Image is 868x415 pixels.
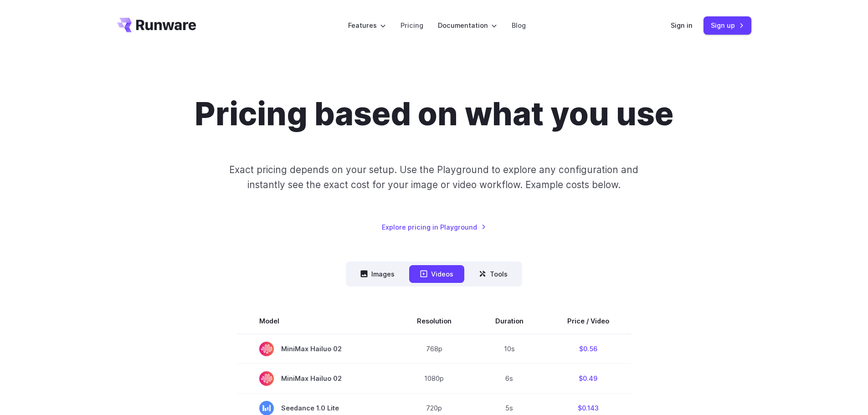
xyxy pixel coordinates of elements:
[671,20,693,31] a: Sign in
[438,20,497,31] label: Documentation
[473,308,545,334] th: Duration
[259,342,373,356] span: MiniMax Hailuo 02
[237,308,395,334] th: Model
[348,20,386,31] label: Features
[195,95,673,133] h1: Pricing based on what you use
[117,18,196,32] a: Go to /
[468,265,519,283] button: Tools
[395,334,473,364] td: 768p
[212,162,656,193] p: Exact pricing depends on your setup. Use the Playground to explore any configuration and instantl...
[545,308,631,334] th: Price / Video
[409,265,464,283] button: Videos
[349,265,406,283] button: Images
[259,371,373,386] span: MiniMax Hailuo 02
[473,364,545,393] td: 6s
[395,364,473,393] td: 1080p
[395,308,473,334] th: Resolution
[545,334,631,364] td: $0.56
[401,20,423,31] a: Pricing
[545,364,631,393] td: $0.49
[512,20,526,31] a: Blog
[704,16,751,34] a: Sign up
[382,222,486,232] a: Explore pricing in Playground
[473,334,545,364] td: 10s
